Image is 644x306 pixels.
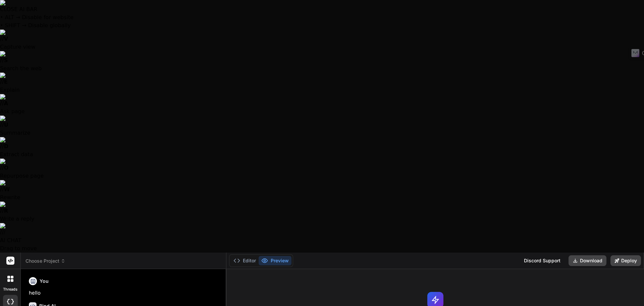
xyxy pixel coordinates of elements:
[520,255,565,266] div: Discord Support
[25,258,65,264] span: Choose Project
[19,11,33,16] div: v 4.0.25
[11,11,16,16] img: logo_orange.svg
[3,287,17,292] label: threads
[17,17,74,23] div: Domain: [DOMAIN_NAME]
[11,17,16,23] img: website_grey.svg
[67,39,72,44] img: tab_keywords_by_traffic_grey.svg
[610,255,641,266] button: Deploy
[569,255,606,266] button: Download
[40,278,49,285] h6: You
[18,39,23,44] img: tab_domain_overview_orange.svg
[259,256,291,265] button: Preview
[231,256,259,265] button: Editor
[25,40,60,44] div: Domain Overview
[74,40,113,44] div: Keywords by Traffic
[29,289,220,297] p: hello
